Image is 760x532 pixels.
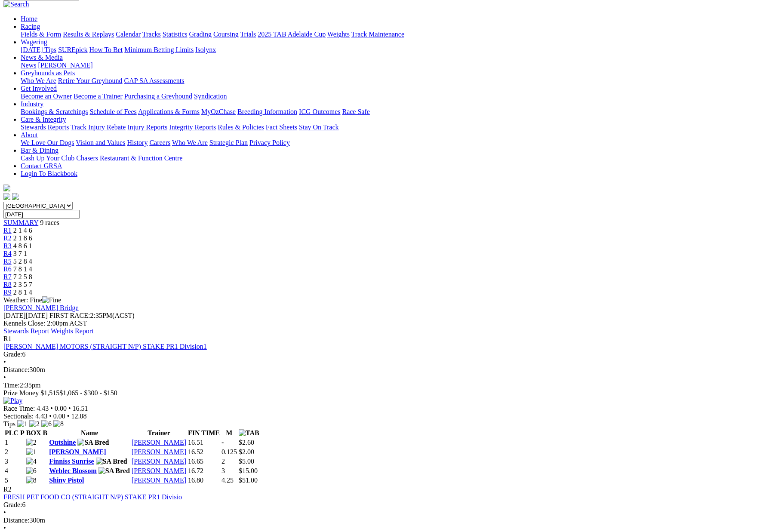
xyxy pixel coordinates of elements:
span: $2.00 [239,448,254,455]
img: logo-grsa-white.png [3,185,10,191]
td: 2 [4,448,25,456]
a: ICG Outcomes [299,108,340,115]
a: Coursing [213,31,239,38]
span: R3 [3,242,12,249]
a: Finniss Sunrise [49,458,94,465]
span: • [50,405,53,412]
span: $2.60 [239,439,254,446]
td: 16.65 [188,457,220,466]
div: Bar & Dining [21,154,757,162]
a: Integrity Reports [169,123,216,131]
td: 16.51 [188,438,220,447]
a: Syndication [194,92,227,100]
span: P [20,429,25,437]
div: News & Media [21,62,757,69]
span: Grade: [3,351,22,358]
span: SUMMARY [3,219,38,226]
text: 4.25 [222,477,234,484]
a: News [21,62,36,69]
div: 2:35pm [3,381,757,389]
th: M [221,429,237,437]
span: 16.51 [73,405,88,412]
span: 4.43 [35,412,47,420]
span: 4 8 6 1 [13,242,32,249]
span: $51.00 [239,477,258,484]
a: [PERSON_NAME] Bridge [3,304,79,311]
a: Become an Owner [21,92,72,100]
a: Bookings & Scratchings [21,108,88,115]
a: Fact Sheets [266,123,297,131]
a: R7 [3,273,12,280]
a: Contact GRSA [21,162,62,169]
span: 2:35PM(ACST) [49,312,135,319]
a: Purchasing a Greyhound [124,92,192,100]
a: FRESH PET FOOD CO (STRAIGHT N/P) STAKE PR1 Divisio [3,493,182,501]
a: Applications & Forms [138,108,200,115]
div: Racing [21,31,757,38]
span: Tips [3,420,15,427]
a: Become a Trainer [74,92,123,100]
a: Weblec Blossom [49,467,97,474]
img: TAB [239,429,259,437]
div: 6 [3,501,757,509]
th: Trainer [131,429,187,437]
a: [PERSON_NAME] [132,439,186,446]
span: R2 [3,486,12,493]
a: Stewards Reports [21,123,69,131]
span: R1 [3,227,12,234]
a: Track Maintenance [351,31,404,38]
span: [DATE] [3,312,26,319]
img: Search [3,0,29,8]
a: Care & Integrity [21,116,66,123]
a: [PERSON_NAME] [38,62,92,69]
a: Wagering [21,38,47,46]
a: R9 [3,289,12,296]
div: 300m [3,366,757,374]
img: 8 [53,420,64,428]
th: Name [49,429,130,437]
img: Play [3,397,22,405]
a: About [21,131,38,138]
span: $15.00 [239,467,258,474]
a: SUREpick [58,46,87,53]
div: About [21,139,757,147]
span: Grade: [3,501,22,508]
a: R2 [3,234,12,242]
a: News & Media [21,54,63,61]
span: 2 3 5 7 [13,281,32,288]
a: Careers [149,139,170,146]
a: Get Involved [21,85,57,92]
text: 0.125 [222,448,237,455]
div: 6 [3,351,757,358]
a: Chasers Restaurant & Function Centre [76,154,182,162]
a: Outshine [49,439,76,446]
span: 9 races [40,219,59,226]
a: Grading [189,31,212,38]
span: R4 [3,250,12,257]
span: 5 2 8 4 [13,258,32,265]
a: R8 [3,281,12,288]
span: 3 7 1 [13,250,27,257]
a: Race Safe [342,108,369,115]
div: Care & Integrity [21,123,757,131]
th: FIN TIME [188,429,220,437]
span: PLC [5,429,18,437]
a: Fields & Form [21,31,61,38]
a: Racing [21,23,40,30]
a: [PERSON_NAME] [132,467,186,474]
img: SA Bred [77,439,109,446]
a: Weights Report [51,327,94,335]
span: 0.00 [53,412,65,420]
span: Time: [3,381,20,389]
span: Distance: [3,366,29,373]
span: Race Time: [3,405,35,412]
a: R6 [3,265,12,273]
img: 1 [17,420,28,428]
a: Industry [21,100,43,108]
a: Bar & Dining [21,147,58,154]
span: 7 2 5 8 [13,273,32,280]
span: • [3,374,6,381]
